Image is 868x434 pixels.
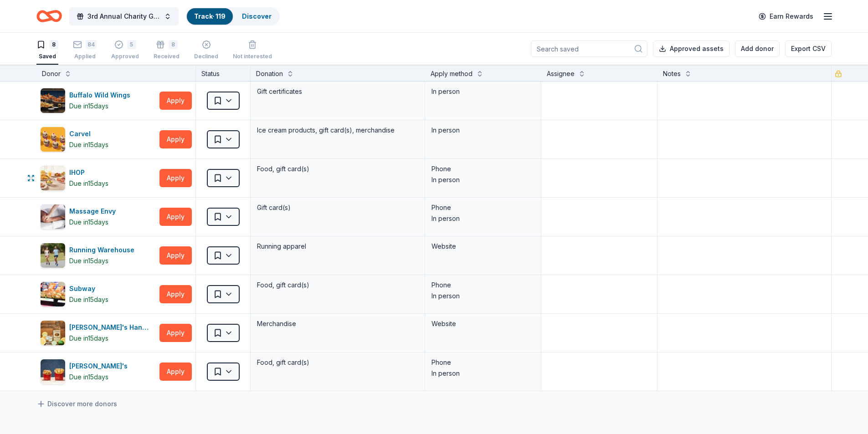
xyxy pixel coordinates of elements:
div: Phone [431,357,534,368]
div: Due in 15 days [69,217,108,228]
div: Phone [431,280,534,291]
div: Due in 15 days [69,101,108,112]
div: Due in 15 days [69,333,108,344]
img: Image for Running Warehouse [41,243,65,268]
div: Assignee [547,68,575,79]
a: Home [36,5,62,27]
a: Discover more donors [36,398,117,409]
button: Track· 119Discover [186,7,280,26]
div: Massage Envy [69,206,119,217]
div: Food, gift card(s) [256,356,419,369]
div: Running apparel [256,240,419,253]
div: Website [431,241,534,252]
img: Image for Massage Envy [41,204,65,229]
button: Not interested [233,36,272,65]
img: Image for Wendy's [41,359,65,384]
div: Due in 15 days [69,255,108,266]
div: Merchandise [256,317,419,330]
div: 8 [49,40,58,49]
span: 3rd Annual Charity Golf Outing [87,11,160,22]
div: [PERSON_NAME]'s [69,361,131,372]
button: 3rd Annual Charity Golf Outing [69,7,179,26]
button: Image for Buffalo Wild WingsBuffalo Wild WingsDue in15days [40,88,156,113]
div: Due in 15 days [69,372,108,383]
div: Buffalo Wild Wings [69,90,134,101]
img: Image for IHOP [41,166,65,190]
div: 8 [169,40,178,49]
button: 84Applied [73,36,97,65]
div: [PERSON_NAME]'s Handmade Vodka [69,322,156,333]
button: Image for IHOPIHOPDue in15days [40,165,156,191]
div: In person [431,213,534,224]
div: Approved [111,53,139,60]
div: In person [431,368,534,379]
button: Apply [159,363,192,381]
div: Gift certificates [256,85,419,98]
div: Ice cream products, gift card(s), merchandise [256,124,419,137]
div: Food, gift card(s) [256,279,419,291]
div: Subway [69,283,108,294]
div: Phone [431,202,534,213]
button: Apply [159,324,192,342]
button: Add donor [735,41,780,57]
div: Running Warehouse [69,245,138,255]
div: Not interested [233,53,272,60]
div: Donation [256,68,283,79]
div: Website [431,318,534,329]
button: Export CSV [785,41,832,57]
img: Image for Tito's Handmade Vodka [41,321,65,345]
div: Apply method [431,68,473,79]
div: In person [431,174,534,185]
div: 84 [86,40,97,49]
a: Earn Rewards [753,8,819,25]
div: Received [154,53,180,60]
div: Gift card(s) [256,201,419,214]
button: Image for CarvelCarvelDue in15days [40,127,156,152]
button: Apply [159,92,192,110]
div: Applied [73,53,97,60]
div: 5 [127,40,136,49]
div: In person [431,125,534,136]
div: Phone [431,163,534,174]
button: Apply [159,130,192,148]
div: Food, gift card(s) [256,163,419,175]
button: Image for Massage EnvyMassage EnvyDue in15days [40,204,156,230]
button: Approved assets [653,41,729,57]
button: Apply [159,169,192,187]
div: Saved [36,53,58,60]
img: Image for Carvel [41,127,65,152]
button: Image for Wendy's[PERSON_NAME]'sDue in15days [40,359,156,384]
div: Carvel [69,128,108,139]
button: Image for Tito's Handmade Vodka[PERSON_NAME]'s Handmade VodkaDue in15days [40,320,156,346]
img: Image for Buffalo Wild Wings [41,88,65,113]
img: Image for Subway [41,282,65,306]
div: In person [431,86,534,97]
input: Search saved [531,41,647,57]
button: Apply [159,285,192,303]
button: Apply [159,208,192,226]
div: Due in 15 days [69,139,108,150]
button: Apply [159,246,192,265]
div: IHOP [69,167,108,178]
button: Image for Running WarehouseRunning WarehouseDue in15days [40,243,156,268]
a: Track· 119 [194,12,226,20]
div: Declined [194,53,218,60]
div: In person [431,291,534,301]
div: Status [196,65,251,81]
div: Due in 15 days [69,294,108,305]
button: Declined [194,36,218,65]
div: Donor [42,68,61,79]
div: Due in 15 days [69,178,108,189]
a: Discover [242,12,272,20]
button: Image for SubwaySubwayDue in15days [40,281,156,307]
button: 5Approved [111,36,139,65]
button: 8Saved [36,36,58,65]
button: 8Received [154,36,180,65]
div: Notes [663,68,681,79]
